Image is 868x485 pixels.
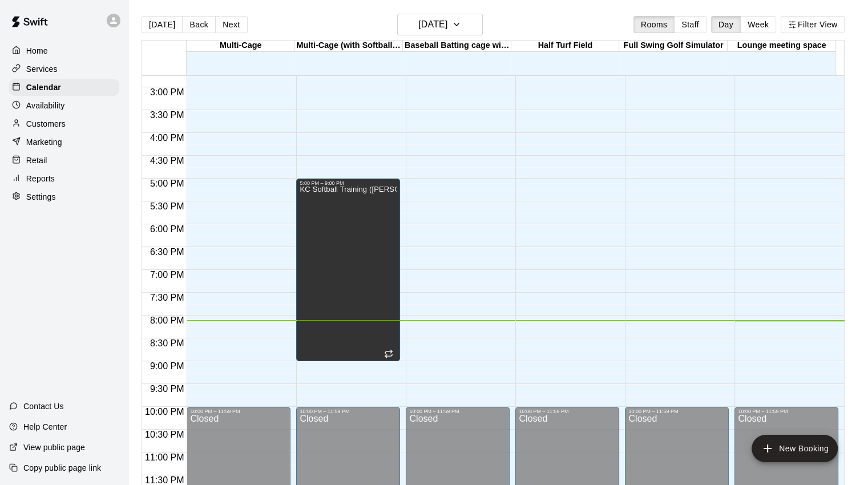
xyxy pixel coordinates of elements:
button: Week [740,16,776,33]
a: Reports [9,170,119,187]
div: 10:00 PM – 11:59 PM [519,409,616,414]
div: Half Turf Field [511,41,620,51]
div: Multi-Cage [187,41,295,51]
p: Services [26,63,58,75]
span: 4:30 PM [147,156,187,165]
a: Marketing [9,134,119,151]
div: 10:00 PM – 11:59 PM [409,409,506,414]
div: 5:00 PM – 9:00 PM: KC Softball Training (Katie/Kristin) [296,179,400,361]
span: 7:00 PM [147,270,187,280]
button: [DATE] [142,16,183,33]
div: Lounge meeting space [728,41,836,51]
p: Retail [26,155,47,166]
p: Contact Us [23,401,64,412]
span: 10:30 PM [142,430,187,439]
button: Next [215,16,247,33]
span: 8:00 PM [147,316,187,325]
a: Retail [9,152,119,169]
span: 5:30 PM [147,201,187,211]
div: Baseball Batting cage with HITRAX [403,41,511,51]
span: 10:00 PM [142,407,187,417]
div: 10:00 PM – 11:59 PM [190,409,287,414]
p: Customers [26,118,66,130]
p: Help Center [23,421,67,433]
span: 11:00 PM [142,452,187,462]
p: Home [26,45,48,56]
button: Back [182,16,216,33]
span: 6:30 PM [147,247,187,257]
span: 9:00 PM [147,361,187,371]
div: 10:00 PM – 11:59 PM [628,409,725,414]
button: Filter View [781,16,845,33]
div: Full Swing Golf Simulator [619,41,728,51]
p: Calendar [26,82,61,93]
a: Settings [9,188,119,205]
p: Reports [26,173,55,184]
a: Availability [9,97,119,114]
button: add [752,435,838,462]
div: Multi-Cage (with Softball Machine) [294,41,403,51]
p: Availability [26,100,65,111]
a: Home [9,42,119,59]
span: 11:30 PM [142,475,187,485]
a: Services [9,60,119,78]
span: 7:30 PM [147,293,187,302]
button: Rooms [633,16,675,33]
p: Settings [26,191,56,203]
span: 4:00 PM [147,133,187,143]
a: Calendar [9,79,119,96]
span: 3:00 PM [147,87,187,97]
span: Recurring event [384,349,393,358]
p: Marketing [26,136,62,148]
span: 5:00 PM [147,179,187,188]
span: 8:30 PM [147,338,187,348]
button: Day [711,16,741,33]
p: View public page [23,442,85,453]
h6: [DATE] [418,17,447,33]
span: 9:30 PM [147,384,187,394]
button: [DATE] [397,14,483,35]
div: 10:00 PM – 11:59 PM [738,409,835,414]
div: 5:00 PM – 9:00 PM [300,180,397,186]
div: 10:00 PM – 11:59 PM [300,409,397,414]
a: Customers [9,115,119,132]
span: 3:30 PM [147,110,187,120]
span: 6:00 PM [147,224,187,234]
button: Staff [674,16,706,33]
p: Copy public page link [23,462,101,474]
